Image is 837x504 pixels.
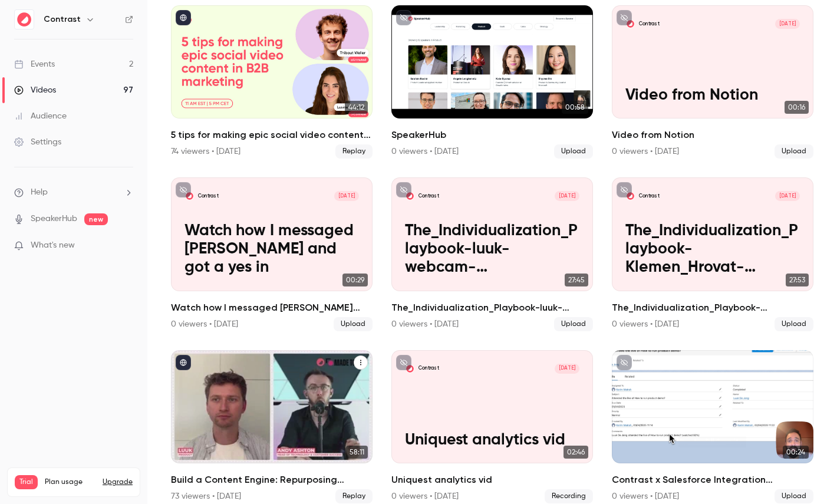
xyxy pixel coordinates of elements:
h2: 5 tips for making epic social video content in B2B marketing [171,128,373,142]
span: What's new [31,239,75,252]
span: 02:46 [564,446,588,459]
span: Plan usage [45,477,95,487]
span: Upload [775,144,813,159]
li: Uniquest analytics vid [391,350,593,503]
p: Contrast [418,365,439,372]
span: Replay [335,489,373,503]
span: Upload [334,317,373,331]
span: [DATE] [555,191,579,201]
li: The_Individualization_Playbook-Klemen_Hrovat-webcam-00h_00m_00s_357ms-StreamYard [612,177,813,331]
li: SpeakerHub [391,5,593,159]
div: 0 viewers • [DATE] [612,146,679,157]
div: 0 viewers • [DATE] [391,318,459,330]
button: published [176,355,191,370]
button: unpublished [617,10,632,25]
div: 0 viewers • [DATE] [171,318,238,330]
button: unpublished [396,182,411,197]
p: The_Individualization_Playbook-Klemen_Hrovat-webcam-00h_00m_00s_357ms-StreamYard [625,222,800,277]
p: Contrast [639,21,660,28]
h2: The_Individualization_Playbook-Klemen_Hrovat-webcam-00h_00m_00s_357ms-StreamYard [612,301,813,315]
div: 74 viewers • [DATE] [171,146,240,157]
a: Watch how I messaged Thibaut and got a yes inContrast[DATE]Watch how I messaged [PERSON_NAME] and... [171,177,373,331]
h2: Uniquest analytics vid [391,473,593,487]
li: Contrast x Salesforce Integration Announcement [612,350,813,503]
span: [DATE] [555,364,579,374]
img: Contrast [15,10,34,29]
button: unpublished [396,10,411,25]
span: 00:58 [562,101,588,114]
span: Help [31,186,48,199]
span: Trial [15,475,38,489]
p: Contrast [198,193,219,200]
span: 27:45 [565,274,588,286]
button: Upgrade [103,477,133,487]
li: Video from Notion [612,5,813,159]
div: Videos [14,84,56,96]
h2: Watch how I messaged [PERSON_NAME] and got a yes in [171,301,373,315]
div: 0 viewers • [DATE] [612,490,679,502]
li: help-dropdown-opener [14,186,133,199]
a: 00:58SpeakerHub0 viewers • [DATE]Upload [391,5,593,159]
h2: Build a Content Engine: Repurposing Strategies for SaaS Teams [171,473,373,487]
h6: Contrast [44,14,81,25]
h2: Video from Notion [612,128,813,142]
a: Video from NotionContrast[DATE]Video from Notion00:16Video from Notion0 viewers • [DATE]Upload [612,5,813,159]
p: The_Individualization_Playbook-luuk-webcam-00h_00m_00s_251ms-StreamYard [405,222,579,277]
li: Watch how I messaged Thibaut and got a yes in [171,177,373,331]
button: unpublished [617,355,632,370]
div: Settings [14,136,61,148]
div: 0 viewers • [DATE] [391,490,459,502]
li: Build a Content Engine: Repurposing Strategies for SaaS Teams [171,350,373,503]
span: 00:24 [783,446,809,459]
a: SpeakerHub [31,213,77,225]
span: Upload [775,317,813,331]
span: Upload [554,144,593,159]
span: Replay [335,144,373,159]
a: The_Individualization_Playbook-luuk-webcam-00h_00m_00s_251ms-StreamYardContrast[DATE]The_Individu... [391,177,593,331]
li: The_Individualization_Playbook-luuk-webcam-00h_00m_00s_251ms-StreamYard [391,177,593,331]
a: 00:24Contrast x Salesforce Integration Announcement0 viewers • [DATE]Upload [612,350,813,503]
div: 0 viewers • [DATE] [391,146,459,157]
span: 27:53 [786,274,809,286]
div: 0 viewers • [DATE] [612,318,679,330]
p: Video from Notion [625,87,800,105]
h2: The_Individualization_Playbook-luuk-webcam-00h_00m_00s_251ms-StreamYard [391,301,593,315]
div: 73 viewers • [DATE] [171,490,241,502]
p: Watch how I messaged [PERSON_NAME] and got a yes in [184,222,359,277]
h2: SpeakerHub [391,128,593,142]
span: 44:12 [345,101,368,114]
div: Audience [14,110,67,122]
button: unpublished [617,182,632,197]
span: 58:11 [346,446,368,459]
a: The_Individualization_Playbook-Klemen_Hrovat-webcam-00h_00m_00s_357ms-StreamYardContrast[DATE]The... [612,177,813,331]
p: Contrast [639,193,660,200]
h2: Contrast x Salesforce Integration Announcement [612,473,813,487]
span: Upload [775,489,813,503]
span: 00:29 [342,274,368,286]
span: Upload [554,317,593,331]
button: unpublished [176,182,191,197]
a: Uniquest analytics vidContrast[DATE]Uniquest analytics vid02:46Uniquest analytics vid0 viewers • ... [391,350,593,503]
span: [DATE] [775,191,800,201]
a: 58:11Build a Content Engine: Repurposing Strategies for SaaS Teams73 viewers • [DATE]Replay [171,350,373,503]
a: 44:125 tips for making epic social video content in B2B marketing74 viewers • [DATE]Replay [171,5,373,159]
p: Uniquest analytics vid [405,431,579,450]
button: unpublished [396,355,411,370]
p: Contrast [418,193,439,200]
div: Events [14,58,55,70]
span: [DATE] [334,191,359,201]
span: 00:16 [785,101,809,114]
span: Recording [545,489,593,503]
li: 5 tips for making epic social video content in B2B marketing [171,5,373,159]
span: [DATE] [775,19,800,29]
button: published [176,10,191,25]
span: new [84,213,108,225]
